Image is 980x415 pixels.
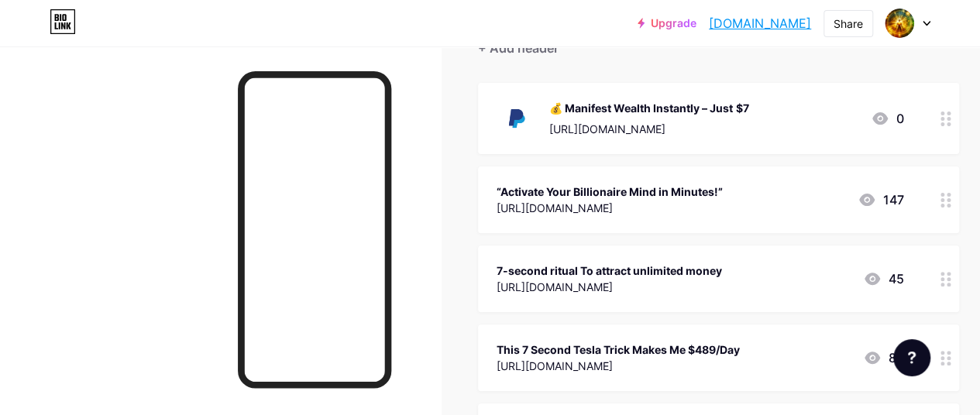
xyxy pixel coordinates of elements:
div: “Activate Your Billionaire Mind in Minutes!” [497,183,723,200]
a: Upgrade [638,17,696,29]
div: 45 [863,269,903,288]
div: [URL][DOMAIN_NAME] [549,121,748,137]
div: 7-second ritual To attract unlimited money [497,262,722,279]
div: 0 [871,109,903,128]
a: [DOMAIN_NAME] [709,14,811,33]
img: 💰 Manifest Wealth Instantly – Just $7 [497,98,537,139]
div: 💰 Manifest Wealth Instantly – Just $7 [549,100,748,116]
img: lawofattractionnew [885,9,914,38]
div: + Add header [478,39,559,57]
div: 147 [858,190,903,209]
div: Share [834,15,863,32]
div: [URL][DOMAIN_NAME] [497,200,723,216]
div: [URL][DOMAIN_NAME] [497,279,722,295]
div: This 7 Second Tesla Trick Makes Me $489/Day [497,341,740,358]
div: [URL][DOMAIN_NAME] [497,358,740,374]
div: 86 [863,348,903,367]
